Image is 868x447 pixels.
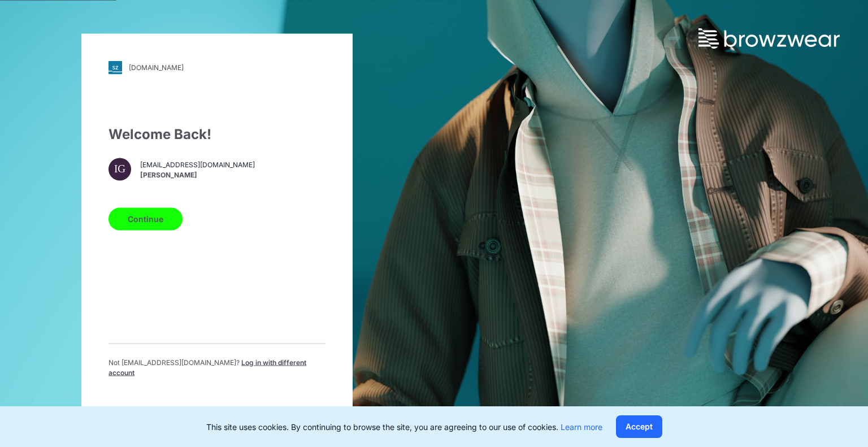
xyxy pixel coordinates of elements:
div: [DOMAIN_NAME] [129,63,184,72]
p: Not [EMAIL_ADDRESS][DOMAIN_NAME] ? [108,357,325,377]
div: Welcome Back! [108,124,325,144]
a: [DOMAIN_NAME] [108,60,325,74]
button: Continue [108,207,183,230]
span: [PERSON_NAME] [140,170,255,180]
span: [EMAIL_ADDRESS][DOMAIN_NAME] [140,160,255,170]
div: IG [108,158,131,180]
p: This site uses cookies. By continuing to browse the site, you are agreeing to our use of cookies. [206,421,602,433]
img: browzwear-logo.73288ffb.svg [698,28,840,49]
button: Accept [616,415,662,438]
img: svg+xml;base64,PHN2ZyB3aWR0aD0iMjgiIGhlaWdodD0iMjgiIHZpZXdCb3g9IjAgMCAyOCAyOCIgZmlsbD0ibm9uZSIgeG... [108,60,122,74]
a: Learn more [561,422,602,432]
